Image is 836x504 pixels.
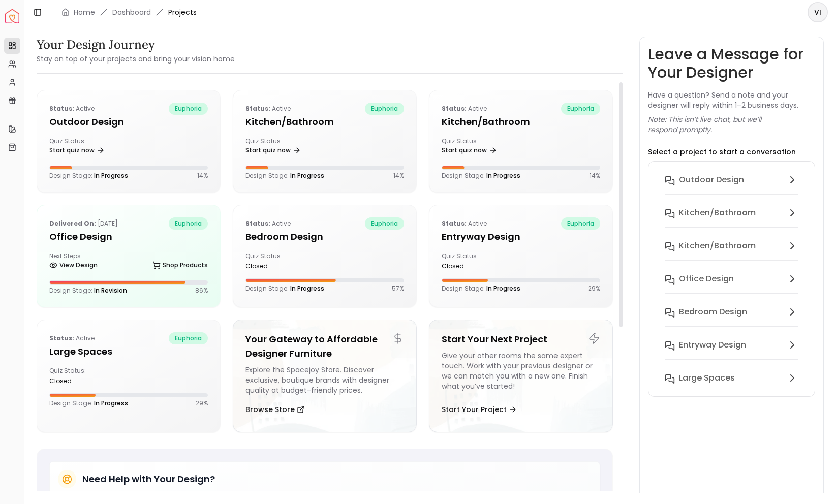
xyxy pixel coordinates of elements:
div: closed [442,262,517,270]
a: Start quiz now [245,143,301,157]
b: Delivered on: [49,219,96,228]
p: Design Stage: [49,399,128,407]
div: Next Steps: [49,252,208,272]
h5: Office design [49,230,208,244]
a: Your Gateway to Affordable Designer FurnitureExplore the Spacejoy Store. Discover exclusive, bout... [233,320,417,432]
h6: Kitchen/Bathroom [679,240,756,252]
h6: entryway design [679,339,746,351]
button: Kitchen/Bathroom [657,236,807,269]
h5: Outdoor design [49,115,208,129]
p: 14 % [590,172,600,180]
p: Have a question? Send a note and your designer will reply within 1–2 business days. [648,90,815,110]
h3: Leave a Message for Your Designer [648,45,815,82]
div: Quiz Status: [442,252,517,270]
p: 57 % [392,285,404,293]
span: In Progress [94,171,128,180]
div: closed [49,377,125,385]
button: Office design [657,269,807,302]
a: View Design [49,258,98,272]
p: Design Stage: [245,285,324,293]
span: euphoria [169,217,208,230]
h5: Kitchen/Bathroom [245,115,404,129]
p: active [49,103,95,115]
span: VI [809,3,827,21]
h5: Your Gateway to Affordable Designer Furniture [245,332,404,361]
h5: Need Help with Your Design? [82,472,215,486]
span: In Progress [94,399,128,407]
div: Quiz Status: [245,252,321,270]
p: Select a project to start a conversation [648,147,796,157]
span: In Progress [486,171,520,180]
span: Projects [168,7,197,17]
span: In Revision [94,286,127,295]
p: active [49,332,95,344]
p: 14 % [393,172,404,180]
button: entryway design [657,335,807,368]
button: Bedroom design [657,302,807,335]
button: Outdoor design [657,170,807,203]
span: euphoria [561,103,600,115]
b: Status: [442,219,467,228]
a: Spacejoy [5,9,19,23]
h5: Large Spaces [49,344,208,359]
span: In Progress [486,284,520,293]
p: active [442,103,487,115]
h6: Large Spaces [679,372,735,384]
a: Start Your Next ProjectGive your other rooms the same expert touch. Work with your previous desig... [429,320,613,432]
a: Start quiz now [49,143,105,157]
img: Spacejoy Logo [5,9,19,23]
button: Large Spaces [657,368,807,388]
p: Design Stage: [442,172,520,180]
span: euphoria [169,103,208,115]
h5: Start Your Next Project [442,332,600,346]
button: Browse Store [245,399,305,420]
span: In Progress [290,284,324,293]
span: euphoria [365,103,404,115]
h6: Outdoor design [679,174,744,186]
span: euphoria [365,217,404,230]
div: Give your other rooms the same expert touch. Work with your previous designer or we can match you... [442,351,600,395]
div: Quiz Status: [245,137,321,157]
button: VI [808,2,828,22]
h3: Your Design Journey [37,37,235,53]
div: Quiz Status: [49,137,125,157]
b: Status: [442,104,467,113]
h6: Office design [679,273,734,285]
span: euphoria [169,332,208,344]
a: Start quiz now [442,143,497,157]
span: euphoria [561,217,600,230]
div: Explore the Spacejoy Store. Discover exclusive, boutique brands with designer quality at budget-f... [245,365,404,395]
p: active [245,217,291,230]
button: Start Your Project [442,399,517,420]
b: Status: [49,104,74,113]
h6: Bedroom design [679,306,747,318]
span: In Progress [290,171,324,180]
button: Kitchen/Bathroom [657,203,807,236]
h6: Kitchen/Bathroom [679,207,756,219]
p: 14 % [197,172,208,180]
h5: entryway design [442,230,600,244]
p: Design Stage: [49,172,128,180]
small: Stay on top of your projects and bring your vision home [37,54,235,64]
p: 29 % [196,399,208,407]
a: Home [74,7,95,17]
div: Quiz Status: [49,367,125,385]
p: Design Stage: [49,287,127,295]
p: Design Stage: [442,285,520,293]
p: Note: This isn’t live chat, but we’ll respond promptly. [648,114,815,135]
p: active [442,217,487,230]
a: Dashboard [112,7,151,17]
b: Status: [245,104,270,113]
b: Status: [49,334,74,342]
p: [DATE] [49,217,118,230]
div: Quiz Status: [442,137,517,157]
p: 86 % [195,287,208,295]
h5: Kitchen/Bathroom [442,115,600,129]
p: 29 % [588,285,600,293]
div: closed [245,262,321,270]
b: Status: [245,219,270,228]
h5: Bedroom design [245,230,404,244]
nav: breadcrumb [61,7,197,17]
p: Design Stage: [245,172,324,180]
a: Shop Products [152,258,208,272]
